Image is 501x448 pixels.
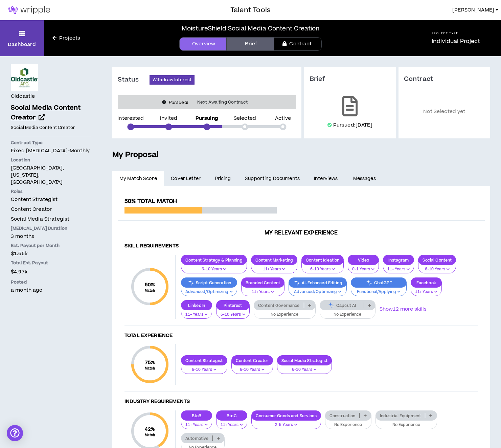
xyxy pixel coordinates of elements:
button: 11+ Years [383,261,414,273]
p: [MEDICAL_DATA] Duration [11,225,91,231]
p: BtoB [181,413,212,418]
button: Advanced/Optimizing [181,283,237,296]
button: 6-10 Years [231,361,273,374]
span: Social Media Strategist [11,216,69,223]
button: Advanced/Optimizing [289,283,347,296]
p: Individual Project [432,37,480,45]
a: Brief [227,37,274,51]
button: 6-10 Years [181,261,247,273]
p: 6-10 Years [306,266,339,272]
h4: Skill Requirements [124,243,478,249]
span: $4.97k [11,267,27,276]
small: Match [145,288,155,293]
p: Automotive [181,436,212,441]
a: Overview [179,37,227,51]
a: Contract [274,37,321,51]
p: Functional/Applying [355,289,402,295]
button: No Experience [254,306,316,319]
button: 6-10 Years [418,261,456,273]
p: Content Creator [232,358,273,363]
p: 11+ Years [255,266,293,272]
h5: My Proposal [112,149,490,161]
a: Social Media Content Creator [11,103,91,123]
small: Match [145,366,155,371]
button: Withdraw Interest [150,75,195,85]
button: Show12 more skills [380,306,427,313]
p: Interested [117,116,143,121]
p: BtoC [217,413,247,418]
button: 6-10 Years [277,361,332,374]
h3: Status [118,76,150,84]
p: Content Strategy & Planning [181,257,247,263]
button: 6-10 Years [301,261,344,273]
span: 50% Total Match [124,197,177,205]
span: 50 % [145,281,155,288]
p: No Experience [380,422,433,428]
h3: Brief [310,75,390,83]
h3: Contract [404,75,485,83]
p: AI-Enhanced Editing [289,280,346,285]
span: Next Awaiting Contract [193,99,252,106]
span: 75 % [145,359,155,366]
p: Location [11,157,91,163]
button: 11+ Years [411,283,442,296]
p: Social Media Strategist [277,358,332,363]
p: Pursuing [196,116,218,121]
button: No Experience [375,416,437,429]
p: Advanced/Optimizing [185,289,233,295]
span: Content Creator [11,206,52,213]
a: Messages [346,171,384,186]
p: 11+ Years [415,289,437,295]
p: 6-10 Years [423,266,452,272]
p: Pinterest [217,303,249,308]
span: Social Media Content Creator [11,103,81,122]
p: Posted [11,279,91,285]
h4: Total Experience [124,333,478,339]
p: Total Est. Payout [11,260,91,266]
p: 11+ Years [185,312,208,318]
span: Social Media Content Creator [11,125,75,131]
button: 11+ Years [216,416,247,429]
p: Invited [160,116,177,121]
p: Content Governance [254,303,304,308]
p: Active [275,116,291,121]
span: 42 % [145,426,155,433]
p: Advanced/Optimizing [293,289,342,295]
p: 6-10 Years [236,367,269,373]
p: Pursued: [DATE] [333,122,372,129]
small: Match [145,433,155,438]
p: Contract Type [11,140,91,146]
button: 2-5 Years [251,416,321,429]
a: Pricing [208,171,238,186]
p: Consumer Goods and Services [252,413,321,418]
h3: Talent Tools [230,5,271,15]
h4: Oldcastle [11,93,35,100]
p: Industrial Equipment [376,413,425,418]
p: Content Strategist [181,358,227,363]
p: Social Content [418,257,456,263]
div: MoistureShield Social Media Content Creation [182,24,319,33]
h5: Project Type [432,31,480,36]
p: a month ago [11,287,91,294]
p: 11+ Years [221,422,243,428]
a: My Match Score [112,171,164,186]
p: 6-10 Years [185,367,223,373]
p: Not Selected yet [404,93,485,130]
button: No Experience [325,416,371,429]
a: Supporting Documents [238,171,306,186]
span: [PERSON_NAME] [452,6,494,14]
p: No Experience [258,312,311,318]
button: Functional/Applying [351,283,407,296]
p: 6-10 Years [185,266,243,272]
p: 0-1 Years [352,266,374,272]
p: Construction [325,413,360,418]
p: Content Ideation [302,257,343,263]
p: 6-10 Years [221,312,245,318]
button: 6-10 Years [216,306,250,319]
button: No Experience [320,306,375,319]
p: Branded Content [242,280,284,285]
p: Instagram [383,257,414,263]
button: 0-1 Years [348,261,379,273]
button: 11+ Years [181,416,212,429]
p: Facebook [411,280,441,285]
